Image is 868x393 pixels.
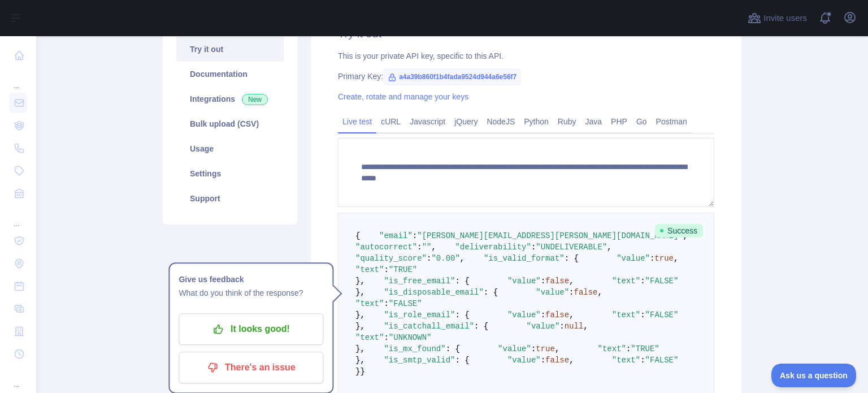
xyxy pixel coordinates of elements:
[569,288,574,297] span: :
[565,254,579,263] span: : {
[612,277,640,286] span: "text"
[612,356,640,365] span: "text"
[640,277,645,286] span: :
[683,231,688,240] span: ,
[176,161,284,186] a: Settings
[555,344,559,353] span: ,
[389,333,432,342] span: "UNKNOWN"
[355,243,417,252] span: "autocorrect"
[507,356,541,365] span: "value"
[355,231,360,240] span: {
[645,277,679,286] span: "FALSE"
[389,299,422,308] span: "FALSE"
[405,113,450,131] a: Javascript
[632,113,652,131] a: Go
[176,62,284,87] a: Documentation
[417,243,422,252] span: :
[606,113,632,131] a: PHP
[338,71,714,82] div: Primary Key:
[598,344,626,353] span: "text"
[176,136,284,161] a: Usage
[771,364,857,387] iframe: Toggle Customer Support
[384,288,483,297] span: "is_disposable_email"
[355,299,384,308] span: "text"
[355,254,427,263] span: "quality_score"
[176,87,284,111] a: Integrations New
[384,356,455,365] span: "is_smtp_valid"
[541,310,545,319] span: :
[9,366,27,389] div: ...
[484,254,565,263] span: "is_valid_format"
[176,186,284,211] a: Support
[383,68,521,85] span: a4a39b860f1b4fada9524d944a6e56f7
[379,231,413,240] span: "email"
[384,277,455,286] span: "is_free_email"
[507,277,541,286] span: "value"
[581,113,607,131] a: Java
[527,322,560,331] span: "value"
[187,319,315,339] p: It looks good!
[384,265,388,274] span: :
[355,265,384,274] span: "text"
[645,356,679,365] span: "FALSE"
[541,356,545,365] span: :
[376,113,405,131] a: cURL
[384,322,474,331] span: "is_catchall_email"
[455,277,469,286] span: : {
[389,265,417,274] span: "TRUE"
[545,310,569,319] span: false
[640,310,645,319] span: :
[652,113,692,131] a: Postman
[536,243,607,252] span: "UNDELIVERABLE"
[598,288,602,297] span: ,
[654,254,674,263] span: true
[541,277,545,286] span: :
[607,243,611,252] span: ,
[559,322,564,331] span: :
[179,313,323,345] button: It looks good!
[9,68,27,90] div: ...
[763,12,807,25] span: Invite users
[187,358,315,377] p: There's an issue
[355,288,365,297] span: },
[536,344,555,353] span: true
[455,243,531,252] span: "deliverability"
[460,254,465,263] span: ,
[431,254,459,263] span: "0.00"
[338,50,714,62] div: This is your private API key, specific to this API.
[355,322,365,331] span: },
[176,111,284,136] a: Bulk upload (CSV)
[9,206,27,228] div: ...
[179,273,323,286] h1: Give us feedback
[569,356,574,365] span: ,
[455,356,469,365] span: : {
[355,333,384,342] span: "text"
[422,243,432,252] span: ""
[569,277,574,286] span: ,
[176,37,284,62] a: Try it out
[355,344,365,353] span: },
[626,344,631,353] span: :
[507,310,541,319] span: "value"
[565,322,584,331] span: null
[617,254,650,263] span: "value"
[384,333,388,342] span: :
[531,243,536,252] span: :
[531,344,536,353] span: :
[413,231,417,240] span: :
[545,277,569,286] span: false
[640,356,645,365] span: :
[655,224,703,237] span: Success
[574,288,598,297] span: false
[645,310,679,319] span: "FALSE"
[338,92,468,101] a: Create, rotate and manage your keys
[545,356,569,365] span: false
[355,356,365,365] span: },
[417,231,683,240] span: "[PERSON_NAME][EMAIL_ADDRESS][PERSON_NAME][DOMAIN_NAME]"
[355,367,360,376] span: }
[745,9,809,27] button: Invite users
[482,113,519,131] a: NodeJS
[355,277,365,286] span: },
[355,310,365,319] span: },
[431,243,436,252] span: ,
